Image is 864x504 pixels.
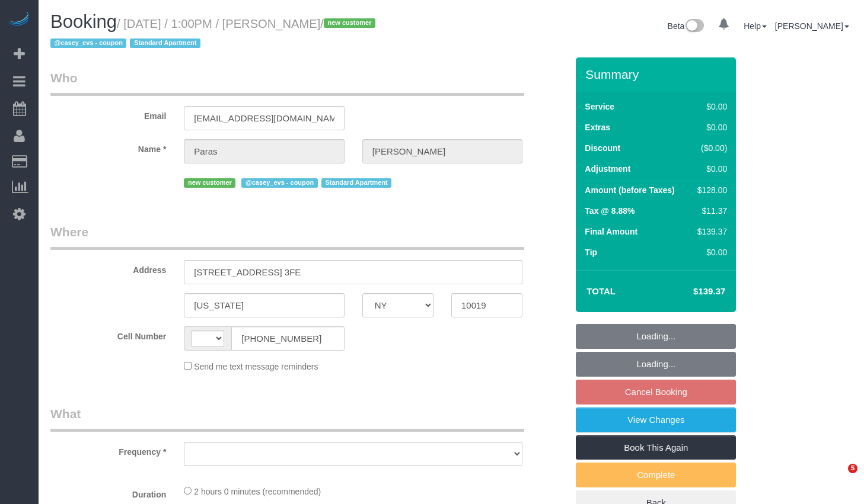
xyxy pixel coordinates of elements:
[585,246,597,258] label: Tip
[130,38,200,48] span: Standard Apartment
[585,184,674,196] label: Amount (before Taxes)
[693,101,727,113] div: $0.00
[848,464,857,473] span: 5
[693,205,727,217] div: $11.37
[42,106,175,122] label: Email
[50,69,524,96] legend: Who
[585,226,637,237] label: Final Amount
[775,21,849,31] a: [PERSON_NAME]
[658,287,725,297] h4: $139.37
[585,68,730,81] h3: Summary
[42,260,175,276] label: Address
[194,362,318,371] span: Send me text message reminders
[693,163,727,175] div: $0.00
[576,435,736,460] a: Book This Again
[693,142,727,154] div: ($0.00)
[42,139,175,155] label: Name *
[42,484,175,500] label: Duration
[362,139,522,163] input: Last Name
[50,38,126,48] span: @casey_evs - coupon
[585,142,620,154] label: Discount
[693,246,727,258] div: $0.00
[231,326,344,351] input: Cell Number
[693,226,727,237] div: $139.37
[50,17,379,50] small: / [DATE] / 1:00PM / [PERSON_NAME]
[693,184,727,196] div: $128.00
[668,21,704,31] a: Beta
[184,293,344,317] input: City
[744,21,767,31] a: Help
[241,178,317,188] span: @casey_evs - coupon
[50,11,117,32] span: Booking
[42,326,175,342] label: Cell Number
[184,106,344,130] input: Email
[576,407,736,432] a: View Changes
[184,178,235,188] span: new customer
[585,101,614,113] label: Service
[824,464,852,492] iframe: Intercom live chat
[321,178,392,188] span: Standard Apartment
[451,293,522,317] input: Zip Code
[684,19,704,34] img: New interface
[324,18,375,28] span: new customer
[194,487,321,496] span: 2 hours 0 minutes (recommended)
[42,442,175,458] label: Frequency *
[585,121,610,133] label: Extras
[50,223,524,250] legend: Where
[586,286,616,296] strong: Total
[693,121,727,133] div: $0.00
[50,405,524,432] legend: What
[7,12,31,28] img: Automaid Logo
[585,205,635,217] label: Tax @ 8.88%
[585,163,630,175] label: Adjustment
[184,139,344,163] input: First Name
